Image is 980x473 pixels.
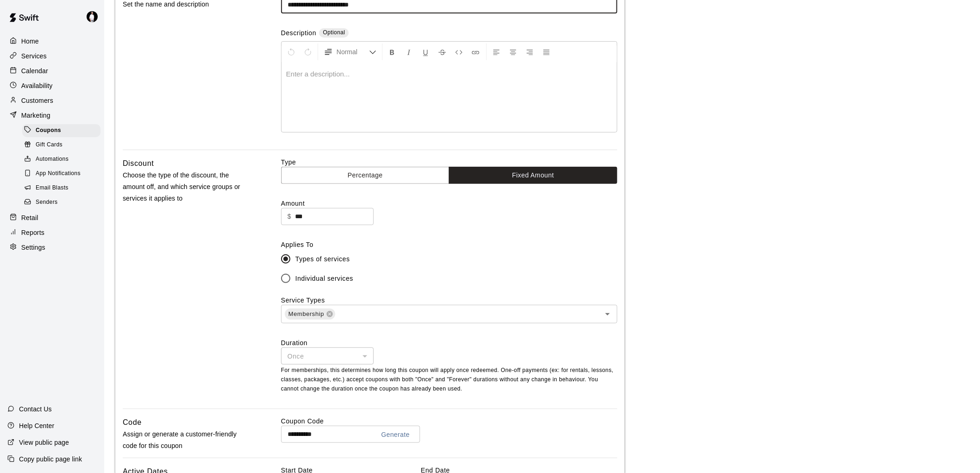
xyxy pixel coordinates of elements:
[19,404,52,414] p: Contact Us
[22,152,104,167] a: Automations
[7,49,97,63] a: Services
[7,211,97,225] a: Retail
[19,454,82,464] p: Copy public page link
[85,7,104,26] div: Travis Hamilton
[449,167,617,184] button: Fixed Amount
[36,198,58,207] span: Senders
[281,338,617,347] label: Duration
[320,44,380,60] button: Formatting Options
[21,51,47,61] p: Services
[21,66,48,76] p: Calendar
[22,196,101,209] div: Senders
[19,438,69,447] p: View public page
[21,111,50,120] p: Marketing
[123,170,251,205] p: Choose the type of the discount, the amount off, and which service groups or services it applies to
[418,44,433,60] button: Format Underline
[7,94,97,107] a: Customers
[384,44,400,60] button: Format Bold
[22,124,101,137] div: Coupons
[489,44,504,60] button: Left Align
[22,181,104,196] a: Email Blasts
[285,309,328,319] span: Membership
[22,196,104,210] a: Senders
[36,126,61,135] span: Coupons
[21,213,38,222] p: Retail
[283,44,299,60] button: Undo
[7,108,97,122] a: Marketing
[539,44,554,60] button: Justify Align
[7,34,97,48] a: Home
[22,139,101,151] div: Gift Cards
[281,347,374,365] div: Once
[281,366,617,394] p: For memberships, this determines how long this coupon will apply once redeemed. One-off payments ...
[434,44,450,60] button: Format Strikethrough
[281,199,617,208] label: Amount
[22,182,101,195] div: Email Blasts
[522,44,538,60] button: Right Align
[468,44,484,60] button: Insert Link
[300,44,316,60] button: Redo
[285,309,335,320] div: Membership
[281,296,325,304] label: Service Types
[123,158,154,170] h6: Discount
[281,240,617,249] label: Applies To
[21,81,53,90] p: Availability
[123,416,142,429] h6: Code
[295,254,350,264] span: Types of services
[377,426,414,443] button: Generate
[22,153,101,166] div: Automations
[281,28,316,39] label: Description
[281,158,617,167] label: Type
[7,226,97,240] a: Reports
[7,64,97,78] a: Calendar
[36,140,63,150] span: Gift Cards
[401,44,417,60] button: Format Italics
[7,79,97,93] a: Availability
[21,96,53,105] p: Customers
[295,274,353,284] span: Individual services
[87,11,98,22] img: Travis Hamilton
[601,308,614,321] button: Open
[36,183,69,193] span: Email Blasts
[451,44,467,60] button: Insert Code
[36,155,69,164] span: Automations
[7,240,97,254] a: Settings
[323,29,345,36] span: Optional
[22,138,104,152] a: Gift Cards
[281,416,617,426] label: Coupon Code
[123,429,251,452] p: Assign or generate a customer-friendly code for this coupon
[21,243,45,252] p: Settings
[505,44,521,60] button: Center Align
[21,228,44,237] p: Reports
[19,421,54,430] p: Help Center
[22,167,101,180] div: App Notifications
[281,167,450,184] button: Percentage
[21,37,39,46] p: Home
[22,167,104,181] a: App Notifications
[36,169,81,178] span: App Notifications
[22,123,104,138] a: Coupons
[288,212,291,221] p: $
[337,47,369,57] span: Normal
